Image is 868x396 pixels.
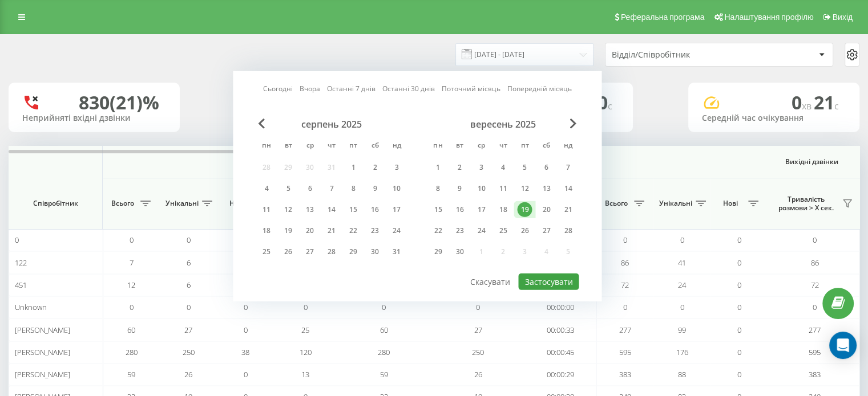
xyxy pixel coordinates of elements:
div: ср 3 вер 2025 р. [470,159,492,176]
div: вт 26 серп 2025 р. [277,243,299,260]
span: Унікальні [165,199,199,208]
div: пн 22 вер 2025 р. [427,222,449,239]
div: 3 [474,160,488,175]
div: 25 [495,223,510,238]
span: Тривалість розмови > Х сек. [773,195,839,213]
span: [PERSON_NAME] [15,347,70,357]
span: 250 [472,347,484,357]
span: 0 [130,302,134,312]
div: сб 16 серп 2025 р. [364,201,386,218]
div: пт 5 вер 2025 р. [514,159,535,176]
span: 277 [619,325,631,335]
div: 4 [495,160,510,175]
span: 6 [187,280,191,290]
span: 176 [676,347,688,357]
span: 86 [621,258,629,268]
div: 6 [539,160,554,175]
div: чт 21 серп 2025 р. [321,222,342,239]
div: чт 11 вер 2025 р. [492,180,514,197]
span: c [834,100,839,112]
span: 0 [244,302,248,312]
div: нд 28 вер 2025 р. [557,222,579,239]
div: чт 4 вер 2025 р. [492,159,514,176]
div: пн 8 вер 2025 р. [427,180,449,197]
div: 18 [495,202,510,217]
div: пт 26 вер 2025 р. [514,222,535,239]
span: 0 [623,302,627,312]
div: пт 15 серп 2025 р. [342,201,364,218]
div: вересень 2025 [427,119,579,130]
div: сб 13 вер 2025 р. [535,180,557,197]
div: Open Intercom Messenger [829,332,857,359]
div: 23 [368,223,382,238]
div: вт 12 серп 2025 р. [277,201,299,218]
div: 9 [452,181,467,196]
div: 25 [259,244,274,259]
a: Попередній місяць [507,83,572,94]
div: 24 [389,223,404,238]
span: Вхідні дзвінки [132,157,566,166]
div: вт 5 серп 2025 р. [277,180,299,197]
div: 2 [368,160,382,175]
div: Відділ/Співробітник [612,50,748,60]
div: 28 [324,244,339,259]
span: 41 [678,258,686,268]
span: 0 [737,347,741,357]
div: 22 [346,223,361,238]
span: 383 [619,369,631,379]
div: пн 15 вер 2025 р. [427,201,449,218]
div: 18 [259,223,274,238]
div: ср 10 вер 2025 р. [470,180,492,197]
div: 26 [281,244,296,259]
div: пн 1 вер 2025 р. [427,159,449,176]
span: хв [802,100,814,112]
div: пн 29 вер 2025 р. [427,243,449,260]
abbr: п’ятниця [345,138,362,155]
div: сб 20 вер 2025 р. [535,201,557,218]
span: 595 [619,347,631,357]
div: 31 [389,244,404,259]
div: Неприйняті вхідні дзвінки [22,113,166,123]
td: 00:00:29 [525,364,596,386]
div: сб 6 вер 2025 р. [535,159,557,176]
span: 0 [382,302,386,312]
div: 10 [474,181,488,196]
td: 00:00:33 [525,319,596,341]
div: пт 1 серп 2025 р. [342,159,364,176]
span: 0 [623,235,627,245]
div: 3 [389,160,404,175]
span: 99 [678,325,686,335]
div: 24 [474,223,488,238]
div: 8 [430,181,445,196]
span: 60 [380,325,388,335]
span: 72 [621,280,629,290]
span: 0 [792,90,814,115]
a: Останні 30 днів [382,83,435,94]
span: 120 [300,347,312,357]
span: 38 [241,347,249,357]
div: вт 19 серп 2025 р. [277,222,299,239]
div: 15 [346,202,361,217]
div: сб 30 серп 2025 р. [364,243,386,260]
span: Нові [716,199,745,208]
div: 27 [302,244,317,259]
abbr: середа [473,138,490,155]
div: 19 [281,223,296,238]
div: 15 [430,202,445,217]
div: пн 4 серп 2025 р. [256,180,277,197]
div: ср 17 вер 2025 р. [470,201,492,218]
span: 0 [187,235,191,245]
div: 26 [517,223,532,238]
div: пт 19 вер 2025 р. [514,201,535,218]
abbr: неділя [388,138,405,155]
div: 830 (21)% [79,92,159,113]
a: Останні 7 днів [327,83,376,94]
span: 250 [183,347,195,357]
abbr: четвер [494,138,511,155]
div: ср 13 серп 2025 р. [299,201,321,218]
div: пн 11 серп 2025 р. [256,201,277,218]
span: 451 [15,280,27,290]
span: 0 [304,302,308,312]
span: Унікальні [659,199,692,208]
span: 0 [244,325,248,335]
